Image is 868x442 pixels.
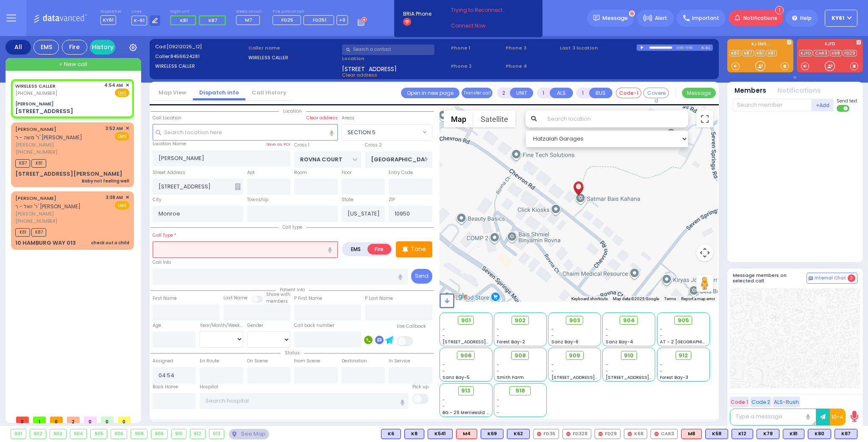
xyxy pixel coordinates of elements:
[401,88,459,98] a: Open in new page
[507,429,530,439] div: K62
[660,332,662,339] span: -
[743,14,777,22] span: Notifications
[783,429,804,439] div: BLS
[835,429,857,439] div: BLS
[84,417,97,423] span: 0
[497,409,543,416] div: -
[696,110,713,127] button: Toggle fullscreen view
[62,40,87,55] div: Fire
[342,124,420,140] span: SECTION 5
[533,429,559,439] div: FD36
[248,54,339,61] label: WIRELESS CALLER
[537,432,541,436] img: red-radio-icon.svg
[131,16,147,25] span: K-61
[389,358,410,365] label: In Service
[153,259,171,266] label: Call Info
[152,88,193,97] a: Map View
[411,245,426,254] p: Tone
[660,362,662,368] span: -
[654,432,659,436] img: red-radio-icon.svg
[389,196,395,203] label: ZIP
[31,159,46,168] span: K81
[125,82,129,89] span: ✕
[442,409,490,416] span: BG - 29 Merriewold S.
[678,316,689,325] span: 905
[442,362,445,368] span: -
[67,417,80,423] span: 2
[660,339,723,345] span: AT - 2 [GEOGRAPHIC_DATA]
[235,183,241,190] span: Other building occupants
[660,368,662,374] span: -
[732,429,753,439] div: BLS
[153,232,176,239] label: Call Type *
[681,429,702,439] div: M8
[515,387,525,395] span: 918
[442,332,445,339] span: -
[551,326,554,332] span: -
[451,6,518,14] span: Trying to Reconnect...
[91,429,107,439] div: 905
[50,429,66,439] div: 903
[442,368,445,374] span: -
[606,326,608,332] span: -
[15,228,30,237] span: K81
[200,384,218,390] label: Hospital
[428,429,453,439] div: BLS
[783,429,804,439] div: K81
[451,44,503,52] span: Phone 1
[118,90,127,97] u: EMS
[660,374,688,381] span: Forest Bay-3
[777,86,821,96] button: Notifications
[497,403,543,409] div: -
[247,322,263,329] label: Gender
[106,194,123,201] span: 3:38 AM
[835,429,857,439] div: K87
[461,316,471,325] span: 901
[33,13,90,23] img: Logo
[684,43,685,52] div: /
[755,50,765,56] a: K61
[294,358,320,365] label: From Scene
[606,339,633,345] span: Sanz Bay-4
[473,110,515,127] button: Show satellite imagery
[200,393,409,409] input: Search hospital
[507,429,530,439] div: BLS
[279,108,306,114] span: Location
[342,196,353,203] label: State
[655,14,667,22] span: Alert
[766,50,777,56] a: K81
[705,429,728,439] div: BLS
[15,90,57,97] span: [PHONE_NUMBER]
[15,83,56,89] a: WIRELESS CALLER
[153,295,177,302] label: First Name
[757,429,779,439] div: K78
[104,82,123,88] span: 4:54 AM
[118,417,131,423] span: 0
[428,429,453,439] div: K541
[342,115,354,122] label: Areas
[90,40,115,55] a: History
[797,42,863,48] label: KJFD
[705,429,728,439] div: K58
[442,291,470,302] img: Google
[606,362,608,368] span: -
[497,326,499,332] span: -
[15,195,56,202] a: [PERSON_NAME]
[832,14,844,22] span: KY61
[342,55,448,62] label: Location
[15,101,53,107] div: [PERSON_NAME]
[506,63,557,70] span: Phone 4
[624,351,634,360] span: 910
[125,194,129,201] span: ✕
[342,72,377,78] span: Clear address
[799,50,812,56] a: KJFD
[497,362,499,368] span: -
[775,6,784,14] span: 1
[245,17,252,23] span: M7
[236,9,263,14] label: Medic on call
[848,274,855,282] span: 2
[462,88,492,98] button: Transfer call
[481,429,504,439] div: BLS
[506,44,557,52] span: Phone 3
[595,429,620,439] div: FD29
